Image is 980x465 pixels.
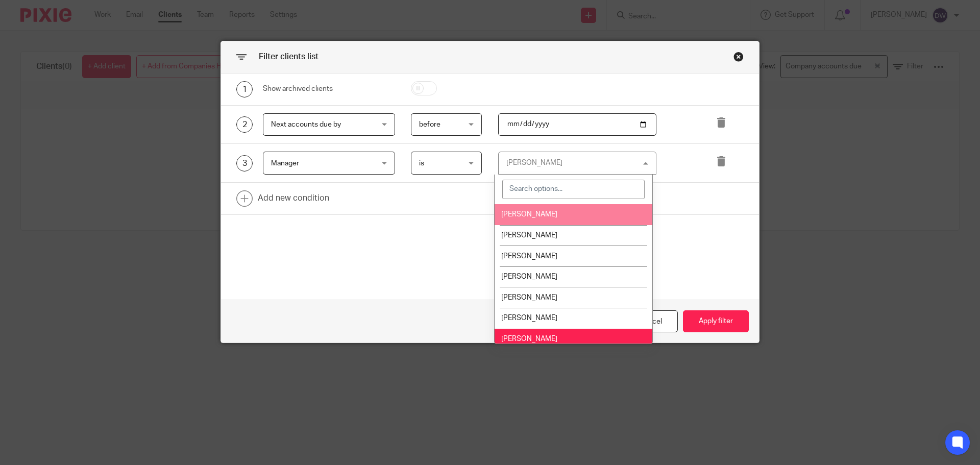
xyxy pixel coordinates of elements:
div: Show archived clients [263,84,395,94]
div: 1 [236,81,253,97]
span: [PERSON_NAME] [501,211,557,218]
div: 3 [236,155,253,172]
div: Close this dialog window [733,52,744,62]
span: before [419,121,440,128]
span: Manager [271,160,299,167]
div: 2 [236,116,253,133]
div: [PERSON_NAME] [506,159,562,166]
span: Filter clients list [259,53,318,61]
input: YYYY-MM-DD [498,113,657,136]
span: Next accounts due by [271,121,341,128]
span: is [419,160,424,167]
input: Search options... [502,180,645,199]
